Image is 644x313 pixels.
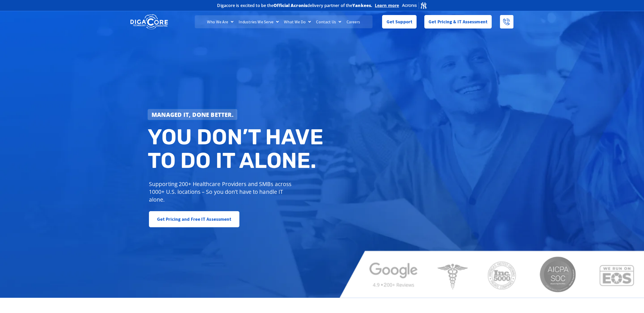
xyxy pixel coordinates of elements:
a: Get Pricing & IT Assessment [424,15,492,29]
a: Get Pricing and Free IT Assessment [149,211,239,227]
a: Learn more [375,3,399,8]
a: Who We Are [204,15,236,28]
a: Get Support [382,15,417,29]
img: Acronis [402,2,427,9]
span: Get Pricing & IT Assessment [428,17,488,27]
a: What We Do [281,15,313,28]
a: Careers [344,15,363,28]
nav: Menu [195,15,373,28]
h2: You don’t have to do IT alone. [148,125,326,173]
strong: Managed IT, done better. [152,111,233,118]
a: Contact Us [313,15,344,28]
img: DigaCore Technology Consulting [130,14,168,30]
a: Managed IT, done better. [148,109,237,120]
b: Official Acronis [274,3,307,8]
p: Supporting 200+ Healthcare Providers and SMBs across 1000+ U.S. locations – So you don’t have to ... [149,180,294,203]
a: Industries We Serve [236,15,281,28]
span: Get Pricing and Free IT Assessment [157,214,231,224]
h2: Digacore is excited to be the delivery partner of the [217,3,372,8]
span: Get Support [387,17,412,27]
b: Yankees. [352,3,372,8]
